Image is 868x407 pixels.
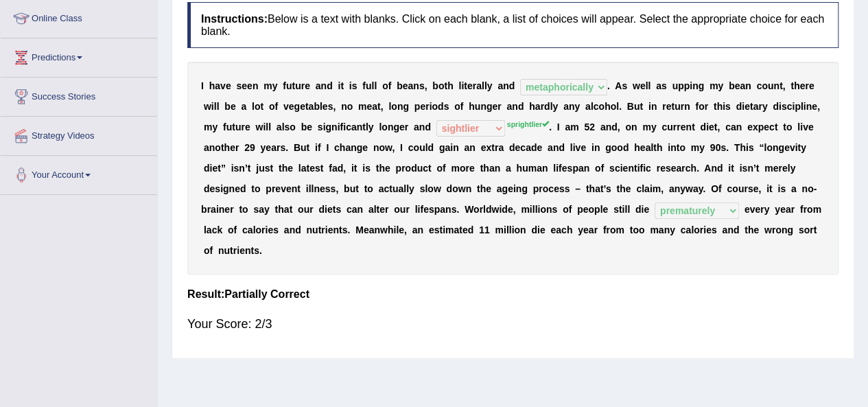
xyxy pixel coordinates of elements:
[338,121,340,132] b: i
[475,101,481,112] b: u
[699,80,705,91] b: g
[419,80,425,91] b: s
[631,121,637,132] b: n
[263,121,266,132] b: i
[244,142,250,153] b: 2
[338,80,340,91] b: i
[461,80,464,91] b: i
[634,101,640,112] b: u
[309,101,314,112] b: a
[467,80,473,91] b: e
[397,101,403,112] b: n
[432,101,438,112] b: o
[301,80,305,91] b: r
[379,121,382,132] b: l
[756,80,762,91] b: c
[615,80,622,91] b: A
[320,101,322,112] b: l
[420,101,425,112] b: e
[812,101,817,112] b: e
[333,101,336,112] b: ,
[214,101,217,112] b: l
[484,80,487,91] b: l
[648,80,650,91] b: l
[747,121,753,132] b: e
[285,142,288,153] b: .
[187,2,838,48] h4: Below is a text with blanks. Click on each blank, a list of choices will appear. Select the appro...
[651,121,657,132] b: y
[292,80,295,91] b: t
[328,101,333,112] b: s
[399,121,405,132] b: e
[600,121,606,132] b: a
[627,101,634,112] b: B
[242,80,247,91] b: e
[250,142,255,153] b: 9
[570,121,578,132] b: m
[217,101,220,112] b: l
[808,121,814,132] b: e
[817,101,820,112] b: ,
[736,101,742,112] b: d
[661,121,667,132] b: c
[677,121,680,132] b: r
[794,80,800,91] b: h
[480,101,486,112] b: n
[598,101,605,112] b: o
[323,121,326,132] b: i
[675,101,681,112] b: u
[351,121,357,132] b: a
[497,101,501,112] b: r
[241,101,246,112] b: a
[341,101,347,112] b: n
[492,101,497,112] b: e
[362,121,366,132] b: t
[357,121,363,132] b: n
[497,80,503,91] b: a
[692,121,695,132] b: t
[325,121,331,132] b: g
[368,121,374,132] b: y
[607,80,610,91] b: .
[758,121,764,132] b: p
[762,80,768,91] b: o
[725,121,731,132] b: c
[535,101,541,112] b: a
[779,80,783,91] b: t
[714,121,718,132] b: t
[220,80,226,91] b: v
[201,13,268,25] b: Instructions:
[204,121,212,132] b: m
[610,101,616,112] b: o
[642,121,650,132] b: m
[799,80,805,91] b: e
[300,101,305,112] b: e
[709,121,714,132] b: e
[224,142,230,153] b: h
[393,121,399,132] b: g
[662,101,666,112] b: r
[280,142,285,153] b: s
[512,101,518,112] b: n
[226,121,233,132] b: u
[263,80,272,91] b: m
[651,101,657,112] b: n
[283,80,286,91] b: f
[618,121,620,132] b: ,
[241,121,244,132] b: r
[529,101,535,112] b: h
[783,80,786,91] b: ,
[327,80,333,91] b: d
[736,121,742,132] b: n
[640,101,643,112] b: t
[305,80,310,91] b: e
[204,142,209,153] b: a
[381,101,384,112] b: ,
[212,121,218,132] b: y
[245,121,250,132] b: e
[725,101,731,112] b: s
[685,121,692,132] b: n
[750,101,753,112] b: t
[671,101,675,112] b: t
[786,101,792,112] b: c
